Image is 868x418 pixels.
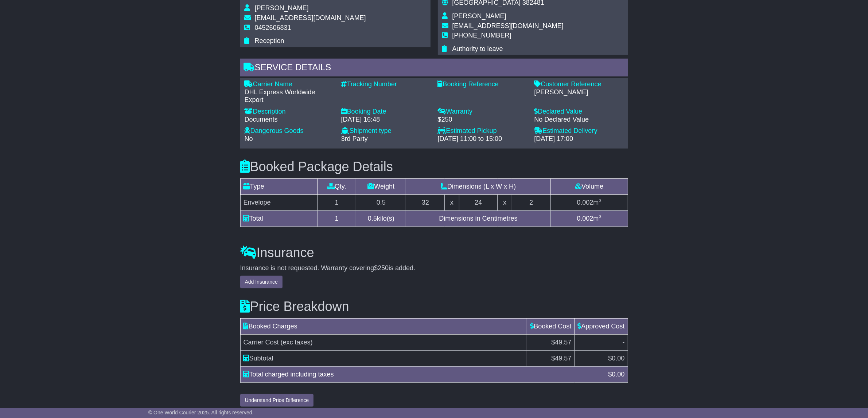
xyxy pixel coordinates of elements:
[240,276,283,288] button: Add Insurance
[255,24,291,31] span: 0452606831
[406,210,550,226] td: Dimensions in Centimetres
[406,178,550,194] td: Dimensions (L x W x H)
[534,88,624,96] div: [PERSON_NAME]
[240,350,527,366] td: Subtotal
[368,215,377,222] span: 0.5
[612,355,624,362] span: 0.00
[551,339,571,346] span: $49.57
[575,350,628,366] td: $
[438,135,527,143] div: [DATE] 11:00 to 15:00
[438,127,527,135] div: Estimated Pickup
[356,210,406,226] td: kilo(s)
[452,12,506,20] span: [PERSON_NAME]
[240,370,605,379] div: Total charged including taxes
[599,198,602,203] sup: 3
[281,339,313,346] span: (exc taxes)
[459,194,498,210] td: 24
[555,355,571,362] span: 49.57
[341,108,431,116] div: Booking Date
[612,371,624,378] span: 0.00
[356,194,406,210] td: 0.5
[341,127,431,135] div: Shipment type
[240,245,628,260] h3: Insurance
[245,108,334,116] div: Description
[255,37,284,44] span: Reception
[623,339,625,346] span: -
[245,127,334,135] div: Dangerous Goods
[245,88,334,104] div: DHL Express Worldwide Export
[452,32,511,39] span: [PHONE_NUMBER]
[240,178,318,194] td: Type
[255,4,309,12] span: [PERSON_NAME]
[318,210,356,226] td: 1
[550,210,628,226] td: m
[240,318,527,334] td: Booked Charges
[599,214,602,219] sup: 3
[577,215,593,222] span: 0.002
[534,80,624,88] div: Customer Reference
[406,194,445,210] td: 32
[452,22,564,29] span: [EMAIL_ADDRESS][DOMAIN_NAME]
[534,116,624,124] div: No Declared Value
[438,116,527,124] div: $250
[512,194,550,210] td: 2
[438,108,527,116] div: Warranty
[445,194,459,210] td: x
[438,80,527,88] div: Booking Reference
[240,394,314,407] button: Understand Price Difference
[604,370,628,379] div: $
[356,178,406,194] td: Weight
[575,318,628,334] td: Approved Cost
[527,350,575,366] td: $
[341,80,431,88] div: Tracking Number
[240,299,628,314] h3: Price Breakdown
[245,116,334,124] div: Documents
[240,194,318,210] td: Envelope
[318,194,356,210] td: 1
[341,116,431,124] div: [DATE] 16:48
[245,80,334,88] div: Carrier Name
[534,135,624,143] div: [DATE] 17:00
[240,159,628,174] h3: Booked Package Details
[534,108,624,116] div: Declared Value
[240,264,628,272] div: Insurance is not requested. Warranty covering is added.
[148,410,254,415] span: © One World Courier 2025. All rights reserved.
[550,178,628,194] td: Volume
[240,210,318,226] td: Total
[534,127,624,135] div: Estimated Delivery
[240,59,628,78] div: Service Details
[452,45,503,52] span: Authority to leave
[498,194,512,210] td: x
[318,178,356,194] td: Qty.
[577,199,593,206] span: 0.002
[245,135,253,142] span: No
[527,318,575,334] td: Booked Cost
[374,264,389,272] span: $250
[550,194,628,210] td: m
[255,14,366,21] span: [EMAIL_ADDRESS][DOMAIN_NAME]
[341,135,368,142] span: 3rd Party
[244,339,279,346] span: Carrier Cost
